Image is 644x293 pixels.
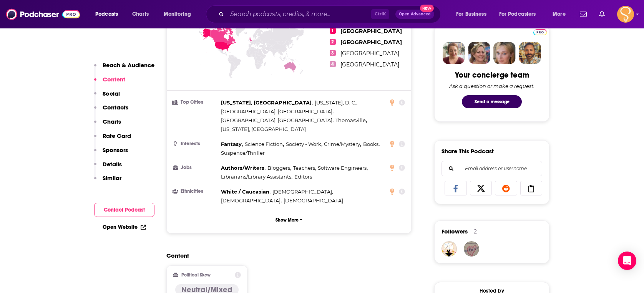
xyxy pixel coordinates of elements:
a: Open Website [103,224,146,230]
input: Email address or username... [448,161,536,176]
span: Science Fiction [245,141,283,147]
span: , [324,140,361,149]
div: Your concierge team [455,70,529,80]
span: , [221,98,313,107]
div: Search followers [442,161,542,176]
button: open menu [90,8,128,20]
img: Podchaser - Follow, Share and Rate Podcasts [6,7,80,22]
span: For Podcasters [499,9,536,20]
span: New [420,5,434,12]
span: [GEOGRAPHIC_DATA] [340,50,399,57]
span: Charts [132,9,149,20]
span: Books [363,141,378,147]
span: [DEMOGRAPHIC_DATA] [284,197,343,204]
input: Search podcasts, credits, & more... [227,8,371,20]
span: Authors/Writers [221,165,264,171]
h3: Jobs [173,165,218,170]
span: 3 [330,50,336,56]
span: [GEOGRAPHIC_DATA] [340,39,402,46]
img: Katesfree [464,241,479,257]
span: [GEOGRAPHIC_DATA] [340,61,399,68]
button: Social [94,90,120,104]
p: Similar [103,174,121,182]
span: [GEOGRAPHIC_DATA], [GEOGRAPHIC_DATA] [221,108,332,114]
span: Podcasts [95,9,118,20]
img: Sydney Profile [443,42,465,64]
div: Open Intercom Messenger [618,252,636,270]
span: 2 [330,39,336,45]
p: Show More [276,217,299,223]
button: Similar [94,174,121,189]
span: , [363,140,380,149]
p: Reach & Audience [103,61,154,69]
div: Ask a question or make a request. [449,83,534,89]
span: , [335,116,367,125]
span: Editors [294,174,312,180]
span: Thomasville [335,117,366,123]
button: Details [94,161,122,175]
h3: Interests [173,141,218,146]
button: open menu [494,8,547,20]
img: Barbara Profile [468,42,490,64]
button: Show More [173,213,405,227]
span: , [315,98,357,107]
span: , [286,140,322,149]
span: , [221,164,266,172]
h2: Political Skew [181,272,211,278]
button: Charts [94,118,121,132]
button: open menu [158,8,201,20]
button: Rate Card [94,132,131,146]
button: Open AdvancedNew [395,10,434,19]
span: For Business [456,9,486,20]
h3: Ethnicities [173,189,218,194]
span: [GEOGRAPHIC_DATA], [GEOGRAPHIC_DATA] [221,117,332,123]
button: Contacts [94,104,128,118]
p: Details [103,161,122,168]
a: Pro website [533,28,547,35]
img: Podchaser Pro [533,29,547,35]
span: Suspence/Thriller [221,150,265,156]
div: Search podcasts, credits, & more... [213,5,448,23]
span: Open Advanced [399,12,431,16]
span: , [245,140,284,149]
span: Fantasy [221,141,242,147]
span: Bloggers [267,165,290,171]
p: Sponsors [103,146,128,154]
span: 1 [330,28,336,34]
span: [GEOGRAPHIC_DATA] [340,28,402,35]
h2: Content [166,252,405,259]
span: Software Engineers [318,165,367,171]
p: Social [103,90,120,97]
span: Society - Work [286,141,321,147]
img: User Profile [617,6,634,23]
p: Contacts [103,104,128,111]
span: , [318,164,368,172]
img: Jon Profile [519,42,541,64]
span: , [267,164,291,172]
span: Librarians/Library Assistants [221,174,291,180]
button: open menu [451,8,496,20]
span: , [293,164,316,172]
img: LongLiveBatArt [442,241,457,257]
button: Sponsors [94,146,128,161]
span: Crime/Mystery [324,141,360,147]
a: Share on X/Twitter [470,181,492,195]
button: Content [94,76,125,90]
button: Send a message [462,95,522,108]
img: Jules Profile [493,42,516,64]
a: Share on Facebook [445,181,467,195]
span: [US_STATE], [GEOGRAPHIC_DATA] [221,126,306,132]
span: [US_STATE], D. C. [315,99,356,106]
a: Copy Link [520,181,543,195]
a: Share on Reddit [495,181,517,195]
span: More [553,9,566,20]
div: 2 [474,228,477,235]
span: Followers [442,228,468,235]
button: Show profile menu [617,6,634,23]
span: Monitoring [164,9,191,20]
a: Show notifications dropdown [596,8,608,21]
span: [DEMOGRAPHIC_DATA] [221,197,281,204]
